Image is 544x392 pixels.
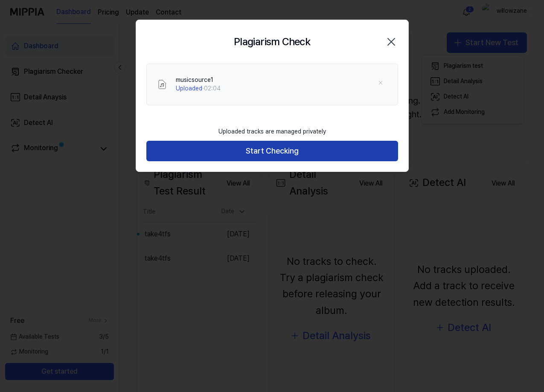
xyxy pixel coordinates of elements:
div: · 02:04 [176,84,221,93]
button: Start Checking [146,141,398,161]
h2: Plagiarism Check [234,34,310,50]
img: File Select [157,79,167,90]
div: Uploaded tracks are managed privately [213,122,331,141]
div: musicsource1 [176,76,221,84]
span: Uploaded [176,85,202,92]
